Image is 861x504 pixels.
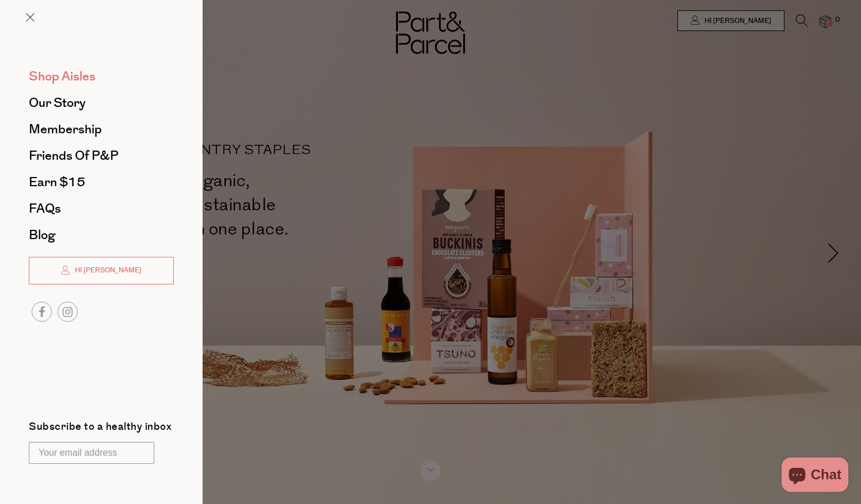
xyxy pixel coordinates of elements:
[29,173,85,191] span: Earn $15
[29,120,102,138] span: Membership
[29,199,61,218] span: FAQs
[29,147,119,165] span: Friends of P&P
[29,226,55,244] span: Blog
[29,94,86,112] span: Our Story
[29,123,174,136] a: Membership
[29,176,174,188] a: Earn $15
[778,457,852,495] inbox-online-store-chat: Shopify online store chat
[29,202,174,215] a: FAQs
[29,257,174,284] a: Hi [PERSON_NAME]
[29,422,172,436] label: Subscribe to a healthy inbox
[29,70,174,83] a: Shop Aisles
[29,229,174,241] a: Blog
[29,442,154,464] input: Your email address
[72,266,142,275] span: Hi [PERSON_NAME]
[29,149,174,162] a: Friends of P&P
[29,97,174,109] a: Our Story
[29,67,96,86] span: Shop Aisles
